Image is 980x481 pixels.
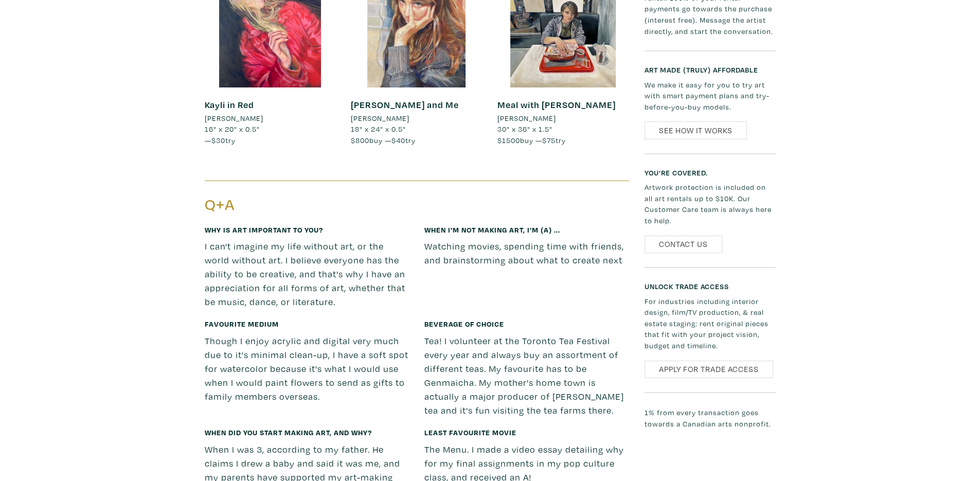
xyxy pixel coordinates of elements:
a: [PERSON_NAME] and Me [351,99,459,111]
a: Meal with [PERSON_NAME] [497,99,616,111]
span: $30 [211,135,225,145]
h3: Q+A [205,195,409,215]
h6: You’re covered. [645,168,776,177]
small: Least favourite movie [424,427,516,437]
a: Apply for Trade Access [645,361,773,379]
a: [PERSON_NAME] [497,113,629,124]
li: [PERSON_NAME] [205,113,263,124]
p: Though I enjoy acrylic and digital very much due to it's minimal clean-up, I have a soft spot for... [205,334,409,403]
span: buy — try [351,135,416,145]
p: We make it easy for you to try art with smart payment plans and try-before-you-buy models. [645,79,776,113]
h6: Unlock Trade Access [645,282,776,291]
a: See How It Works [645,121,747,139]
li: [PERSON_NAME] [351,113,409,124]
a: [PERSON_NAME] [205,113,336,124]
a: [PERSON_NAME] [351,113,482,124]
span: 18" x 24" x 0.5" [351,124,406,134]
a: Contact Us [645,236,722,254]
small: Favourite medium [205,319,279,329]
h6: Art made (truly) affordable [645,65,776,74]
span: — try [205,135,236,145]
p: Artwork protection is included on all art rentals up to $10K. Our Customer Care team is always he... [645,182,776,226]
p: For industries including interior design, film/TV production, & real estate staging: rent origina... [645,296,776,351]
a: Kayli in Red [205,99,254,111]
span: $1500 [497,135,520,145]
p: 1% from every transaction goes towards a Canadian arts nonprofit. [645,407,776,429]
p: Tea! I volunteer at the Toronto Tea Festival every year and always buy an assortment of different... [424,334,629,417]
span: 16" x 20" x 0.5" [205,124,260,134]
span: 30" x 36" x 1.5" [497,124,553,134]
span: $40 [391,135,405,145]
span: buy — try [497,135,566,145]
li: [PERSON_NAME] [497,113,556,124]
p: I can't imagine my life without art, or the world without art. I believe everyone has the ability... [205,239,409,309]
small: Why is art important to you? [205,225,323,235]
span: $75 [542,135,556,145]
p: Watching movies, spending time with friends, and brainstorming about what to create next [424,239,629,267]
small: Beverage of choice [424,319,504,329]
small: When I'm not making art, I'm (a) ... [424,225,560,235]
span: $800 [351,135,369,145]
small: When did you start making art, and why? [205,427,372,437]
